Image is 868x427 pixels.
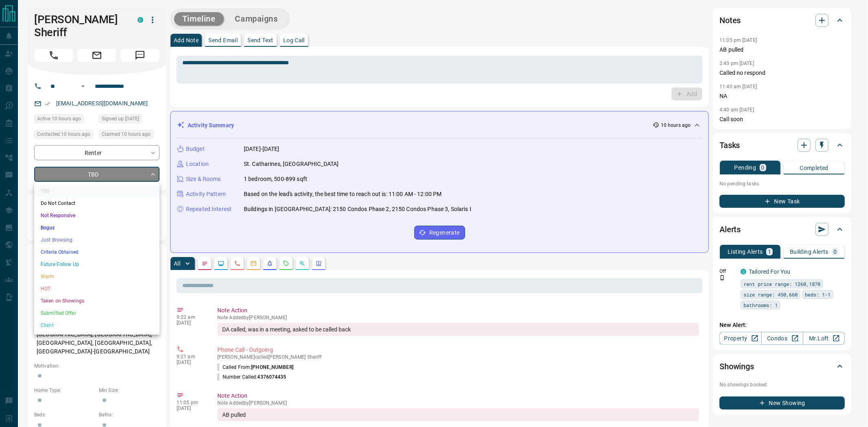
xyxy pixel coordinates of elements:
[34,283,160,295] li: HOT
[34,209,160,222] li: Not Responsive
[34,234,160,246] li: Just Browsing
[34,319,160,331] li: Client
[34,307,160,319] li: Submitted Offer
[34,258,160,270] li: Future Follow Up
[34,270,160,283] li: Warm
[34,246,160,258] li: Criteria Obtained
[34,295,160,307] li: Taken on Showings
[34,197,160,209] li: Do Not Contact
[34,222,160,234] li: Bogus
